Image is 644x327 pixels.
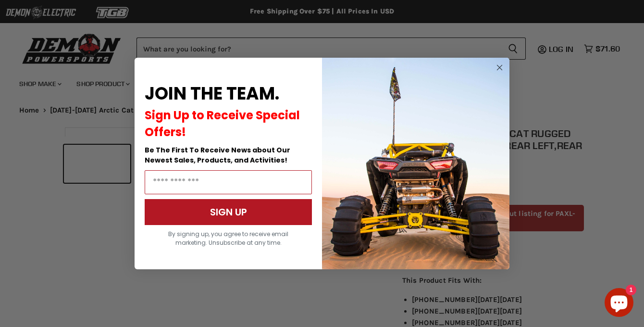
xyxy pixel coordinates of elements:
img: a9095488-b6e7-41ba-879d-588abfab540b.jpeg [322,58,509,269]
input: Email Address [145,170,312,194]
span: By signing up, you agree to receive email marketing. Unsubscribe at any time. [168,230,288,247]
button: Close dialog [494,62,506,74]
span: JOIN THE TEAM. [145,81,279,106]
button: SIGN UP [145,199,312,225]
span: Sign Up to Receive Special Offers! [145,107,300,140]
span: Be The First To Receive News about Our Newest Sales, Products, and Activities! [145,145,290,165]
inbox-online-store-chat: Shopify online store chat [602,288,636,319]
